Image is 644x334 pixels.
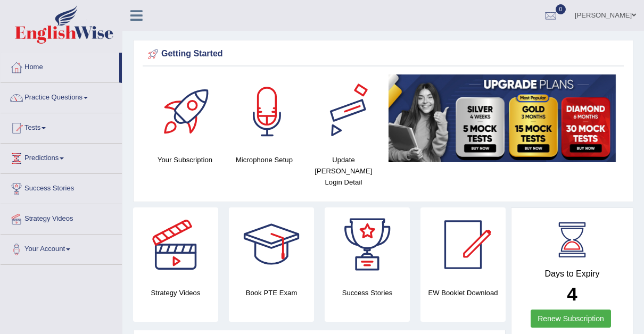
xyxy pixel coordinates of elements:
[309,154,378,188] h4: Update [PERSON_NAME] Login Detail
[567,283,577,304] b: 4
[1,113,122,140] a: Tests
[531,310,611,328] a: Renew Subscription
[1,83,122,110] a: Practice Questions
[1,204,122,231] a: Strategy Videos
[420,287,506,298] h4: EW Booklet Download
[325,287,410,298] h4: Success Stories
[1,235,122,261] a: Your Account
[133,287,218,298] h4: Strategy Videos
[151,154,219,165] h4: Your Subscription
[523,269,621,279] h4: Days to Expiry
[230,154,299,165] h4: Microphone Setup
[1,144,122,170] a: Predictions
[1,53,119,79] a: Home
[229,287,314,298] h4: Book PTE Exam
[1,174,122,201] a: Success Stories
[145,46,621,62] div: Getting Started
[556,4,566,14] span: 0
[389,74,616,162] img: small5.jpg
